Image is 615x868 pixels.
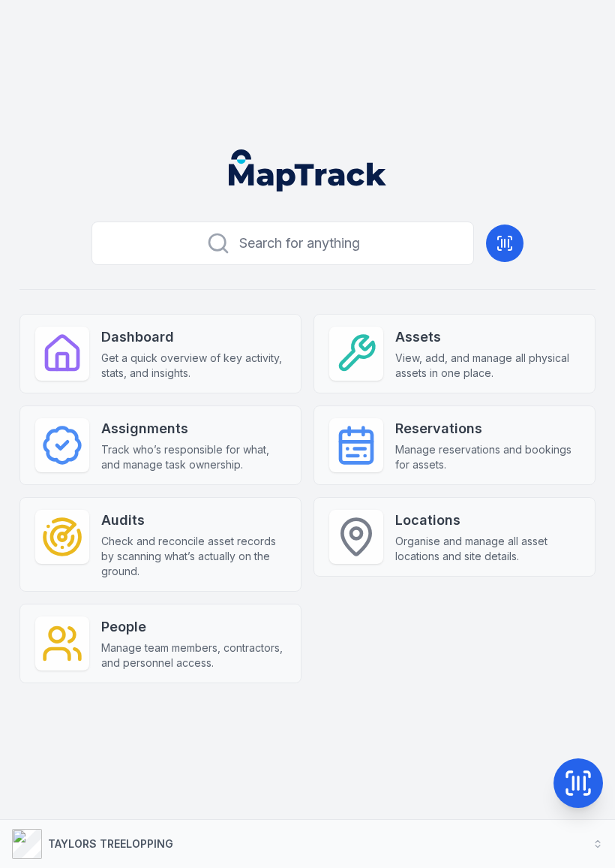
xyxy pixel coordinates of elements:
span: Manage reservations and bookings for assets. [395,442,580,472]
span: Search for anything [239,233,360,254]
a: AssignmentsTrack who’s responsible for what, and manage task ownership. [19,405,301,485]
strong: Assignments [101,418,286,439]
button: Search for anything [91,222,474,265]
strong: Reservations [395,418,580,439]
span: Track who’s responsible for what, and manage task ownership. [101,442,286,472]
strong: People [101,616,286,637]
strong: TAYLORS TREELOPPING [48,837,173,850]
strong: Assets [395,327,580,348]
span: Get a quick overview of key activity, stats, and insights. [101,351,286,381]
strong: Locations [395,510,580,531]
a: DashboardGet a quick overview of key activity, stats, and insights. [19,314,301,393]
span: Organise and manage all asset locations and site details. [395,534,580,564]
strong: Dashboard [101,327,286,348]
a: AssetsView, add, and manage all physical assets in one place. [313,314,595,393]
span: Check and reconcile asset records by scanning what’s actually on the ground. [101,534,286,579]
span: Manage team members, contractors, and personnel access. [101,640,286,671]
a: LocationsOrganise and manage all asset locations and site details. [313,497,595,577]
nav: Global [211,149,404,191]
a: ReservationsManage reservations and bookings for assets. [313,405,595,485]
span: View, add, and manage all physical assets in one place. [395,351,580,381]
strong: Audits [101,510,286,531]
a: PeopleManage team members, contractors, and personnel access. [19,604,301,683]
a: AuditsCheck and reconcile asset records by scanning what’s actually on the ground. [19,497,301,592]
